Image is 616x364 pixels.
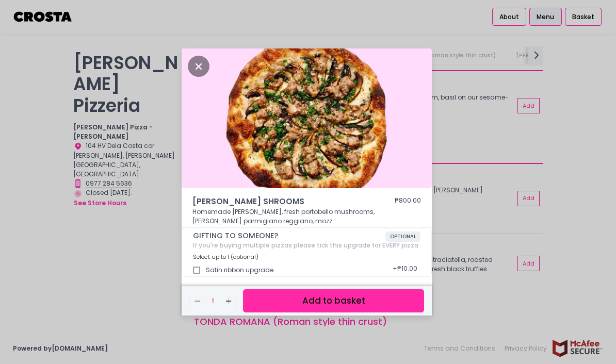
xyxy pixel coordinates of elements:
[193,253,258,261] span: Select up to 1 (optional)
[243,289,424,312] button: Add to basket
[182,48,432,189] img: SALCICCIA SHROOMS
[188,61,209,71] button: Close
[193,231,385,240] span: GIFTING TO SOMEONE?
[192,196,364,208] span: [PERSON_NAME] SHROOMS
[193,242,420,249] div: If you're buying multiple pizzas please tick this upgrade for EVERY pizza
[385,231,420,242] span: OPTIONAL
[390,261,420,279] div: + ₱10.00
[395,196,421,208] div: ₱800.00
[192,207,421,226] p: Homemade [PERSON_NAME], fresh portobello mushrooms, [PERSON_NAME] parmigiano reggiano, mozz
